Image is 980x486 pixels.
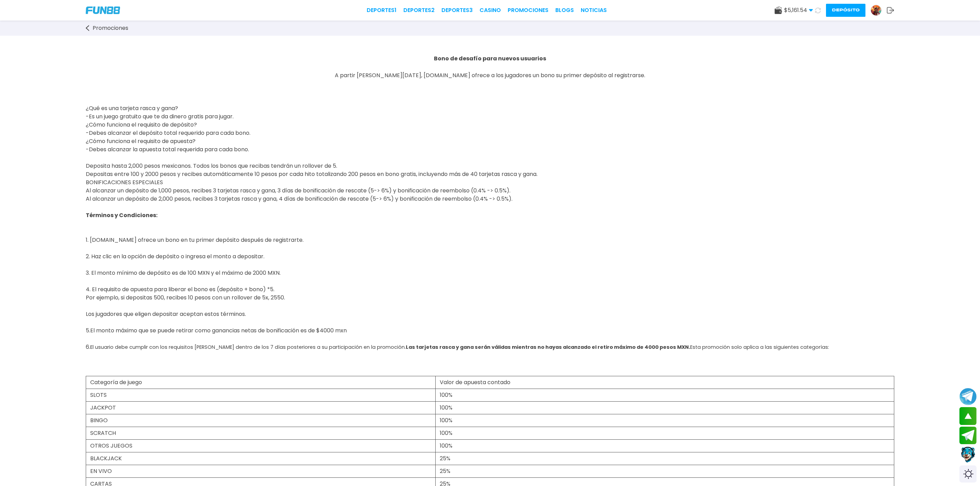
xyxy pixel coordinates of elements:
[90,344,406,351] span: El usuario debe cumplir con los requisitos [PERSON_NAME] dentro de los 7 días posteriores a su pa...
[480,6,501,14] a: CASINO
[959,427,977,444] button: Join telegram
[784,6,813,14] span: $ 5,161.54
[90,467,112,475] span: EN VIVO
[871,5,887,16] a: Avatar
[440,391,452,399] span: 100%
[440,454,450,462] span: 25%
[871,5,881,15] img: Avatar
[959,446,977,464] button: Contact customer service
[690,344,829,351] span: Esta promoción solo aplica a las siguientes categorías:
[90,391,107,399] span: SLOTS
[434,55,546,62] strong: Bono de desafío para nuevos usuarios
[335,71,645,79] span: A partir [PERSON_NAME][DATE], [DOMAIN_NAME] ofrece a los jugadores un bono su primer depósito al ...
[86,24,135,32] a: Promociones
[90,404,116,412] span: JACKPOT
[367,6,397,14] a: Deportes1
[406,344,690,351] span: Las tarjetas rasca y gana serán válidas mientras no hayas alcanzado el retiro máximo de 4000 peso...
[440,404,452,412] span: 100%
[555,6,574,14] a: BLOGS
[581,6,607,14] a: NOTICIAS
[86,7,120,14] img: Company Logo
[93,24,128,32] span: Promociones
[90,442,132,450] span: OTROS JUEGOS
[403,6,435,14] a: Deportes2
[86,236,304,244] span: 1. [DOMAIN_NAME] ofrece un bono en tu primer depósito después de registrarte.
[440,467,450,475] span: 25%
[441,6,473,14] a: Deportes3
[826,4,865,17] button: Depósito
[959,388,977,405] button: Join telegram channel
[959,407,977,425] button: scroll up
[440,442,452,450] span: 100%
[90,454,122,462] span: BLACKJACK
[440,429,452,437] span: 100%
[86,211,157,219] span: Términos y Condiciones:
[90,378,142,386] span: Categoría de juego
[86,162,538,203] span: Deposita hasta 2,000 pesos mexicanos. Todos los bonos que recibas tendrán un rollover de 5. Depos...
[440,416,452,424] span: 100%
[508,6,548,14] a: Promociones
[90,429,116,437] span: SCRATCH
[440,378,510,386] span: Valor de apuesta contado
[86,269,347,351] span: 3. El monto mínimo de depósito es de 100 MXN y el máximo de 2000 MXN. 4. El requisito de apuesta ...
[959,465,977,483] div: Switch theme
[86,252,264,260] span: 2. Haz clic en la opción de depósito o ingresa el monto a depositar.
[90,416,108,424] span: BINGO
[86,104,250,153] span: ¿Qué es una tarjeta rasca y gana? -Es un juego gratuito que te da dinero gratis para jugar. ¿Cómo...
